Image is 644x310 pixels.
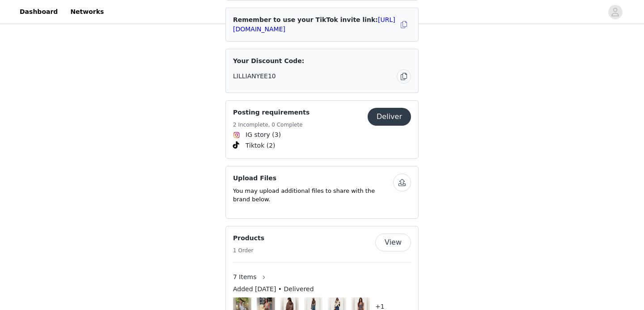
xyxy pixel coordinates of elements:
[611,5,619,19] div: avatar
[233,56,304,66] span: Your Discount Code:
[246,130,281,140] span: IG story (3)
[65,2,109,22] a: Networks
[368,108,411,126] button: Deliver
[233,285,314,294] span: Added [DATE] • Delivered
[233,108,309,117] h4: Posting requirements
[233,174,393,183] h4: Upload Files
[233,16,395,33] span: Remember to use your TikTok invite link:
[225,100,419,159] div: Posting requirements
[233,132,240,139] img: Instagram Icon
[233,121,309,129] h5: 2 Incomplete, 0 Complete
[233,187,393,204] p: You may upload additional files to share with the brand below.
[233,16,395,33] a: [URL][DOMAIN_NAME]
[375,234,411,251] button: View
[233,72,276,81] span: LILLIANYEE10
[233,246,264,255] h5: 1 Order
[246,141,275,150] span: Tiktok (2)
[14,2,63,22] a: Dashboard
[233,272,257,282] span: 7 Items
[233,234,264,243] h4: Products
